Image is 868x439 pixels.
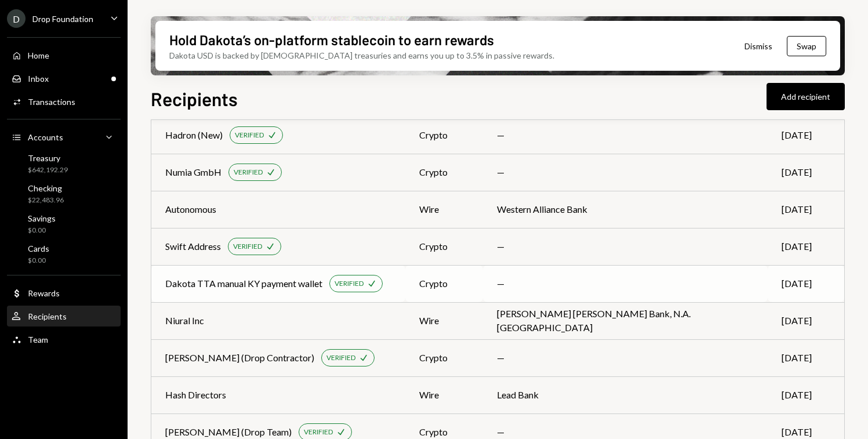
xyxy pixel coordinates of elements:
[165,388,226,402] div: Hash Directors
[169,49,554,61] div: Dakota USD is backed by [DEMOGRAPHIC_DATA] treasuries and earns you up to 3.5% in passive rewards.
[419,202,469,216] div: wire
[768,191,844,228] td: [DATE]
[326,353,355,363] div: VERIFIED
[483,376,767,413] td: Lead Bank
[7,329,121,350] a: Team
[165,277,322,291] div: Dakota TTA manual KY payment wallet
[419,128,469,142] div: crypto
[768,302,844,339] td: [DATE]
[419,277,469,291] div: crypto
[419,425,469,439] div: crypto
[7,150,121,177] a: Treasury$642,192.29
[28,213,56,223] div: Savings
[165,425,292,439] div: [PERSON_NAME] (Drop Team)
[7,282,121,303] a: Rewards
[28,97,75,107] div: Transactions
[28,132,63,142] div: Accounts
[768,265,844,302] td: [DATE]
[483,228,767,265] td: —
[235,130,264,140] div: VERIFIED
[483,154,767,191] td: —
[32,14,93,24] div: Drop Foundation
[28,335,48,344] div: Team
[419,314,469,328] div: wire
[483,302,767,339] td: [PERSON_NAME] [PERSON_NAME] Bank, N.A. [GEOGRAPHIC_DATA]
[28,153,68,163] div: Treasury
[234,168,263,177] div: VERIFIED
[28,226,56,235] div: $0.00
[483,191,767,228] td: Western Alliance Bank
[165,165,221,179] div: Numia GmbH
[7,240,121,268] a: Cards$0.00
[165,240,221,253] div: Swift Address
[28,195,64,205] div: $22,483.96
[768,154,844,191] td: [DATE]
[483,265,767,302] td: —
[768,228,844,265] td: [DATE]
[730,32,787,60] button: Dismiss
[483,339,767,376] td: —
[335,279,364,289] div: VERIFIED
[419,240,469,253] div: crypto
[28,50,49,60] div: Home
[767,83,845,110] button: Add recipient
[28,256,49,266] div: $0.00
[768,117,844,154] td: [DATE]
[7,68,121,89] a: Inbox
[7,45,121,66] a: Home
[165,202,216,216] div: Autonomous
[768,376,844,413] td: [DATE]
[483,117,767,154] td: —
[165,128,223,142] div: Hadron (New)
[28,311,67,321] div: Recipients
[7,180,121,208] a: Checking$22,483.96
[28,288,60,298] div: Rewards
[169,30,494,49] div: Hold Dakota’s on-platform stablecoin to earn rewards
[28,74,49,84] div: Inbox
[28,183,64,193] div: Checking
[165,351,314,365] div: [PERSON_NAME] (Drop Contractor)
[28,165,68,175] div: $642,192.29
[7,210,121,238] a: Savings$0.00
[7,9,26,28] div: D
[419,388,469,402] div: wire
[768,339,844,376] td: [DATE]
[419,351,469,365] div: crypto
[7,126,121,147] a: Accounts
[304,427,333,437] div: VERIFIED
[165,314,204,328] div: Niural Inc
[151,87,238,110] h1: Recipients
[787,36,826,56] button: Swap
[7,91,121,112] a: Transactions
[233,242,262,252] div: VERIFIED
[7,306,121,326] a: Recipients
[28,244,49,253] div: Cards
[419,165,469,179] div: crypto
